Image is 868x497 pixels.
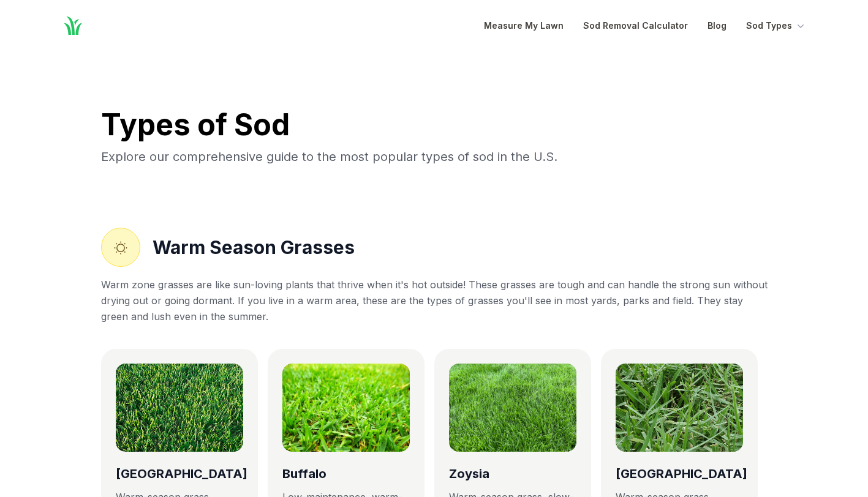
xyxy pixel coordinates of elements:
a: Blog [708,18,726,33]
div: Zoysia [449,464,576,484]
a: Sod Removal Calculator [583,18,688,33]
h2: Warm Season Grasses [153,235,355,260]
img: Buffalo sod image [282,364,410,452]
h1: Types of Sod [101,110,290,140]
img: St. Augustine sod image [616,364,743,452]
div: Warm zone grasses are like sun-loving plants that thrive when it's hot outside! These grasses are... [101,277,768,324]
div: [GEOGRAPHIC_DATA] [116,464,243,484]
img: Zoysia sod image [449,364,576,452]
p: Explore our comprehensive guide to the most popular types of sod in the U.S. [101,147,557,167]
img: Warm Season grasses icon [113,241,128,255]
div: Buffalo [282,464,410,484]
a: Measure My Lawn [484,18,564,33]
div: [GEOGRAPHIC_DATA] [616,464,743,484]
img: Bermuda sod image [116,364,243,452]
button: Sod Types [746,18,807,33]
